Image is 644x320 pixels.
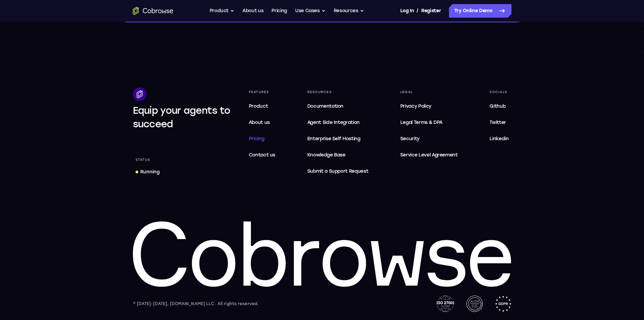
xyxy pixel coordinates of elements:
div: Running [140,169,160,175]
img: AICPA SOC [467,296,483,312]
span: Contact us [249,152,276,158]
a: Service Level Agreement [398,148,460,162]
span: Linkedin [490,136,508,142]
span: Enterprise Self Hosting [307,135,368,143]
a: Register [421,4,441,18]
span: Legal Terms & DPA [400,120,443,125]
span: Pricing [249,136,264,142]
span: About us [249,120,270,125]
span: Privacy Policy [400,103,431,109]
img: GDPR [495,296,511,312]
span: Twitter [490,120,506,125]
a: Agent Side Integration [305,116,371,129]
a: Contact us [246,148,278,162]
div: Legal [398,87,460,97]
a: Log In [400,4,414,18]
a: Pricing [271,4,287,18]
a: Pricing [246,132,278,146]
a: Go to the home page [133,7,173,15]
a: Submit a Support Request [305,165,371,178]
span: Github [490,103,505,109]
div: Resources [305,87,371,97]
span: Knowledge Base [307,152,345,158]
a: Linkedin [487,132,511,146]
button: Resources [334,4,364,18]
a: Enterprise Self Hosting [305,132,371,146]
div: Status [133,155,153,165]
a: About us [246,116,278,129]
a: Privacy Policy [398,100,460,113]
a: Product [246,100,278,113]
img: ISO [436,296,454,312]
a: Try Online Demo [449,4,511,18]
span: Security [400,136,420,142]
a: Documentation [305,100,371,113]
button: Product [210,4,235,18]
a: Legal Terms & DPA [398,116,460,129]
div: Features [246,87,278,97]
span: Service Level Agreement [400,151,458,159]
span: / [416,7,419,15]
a: Security [398,132,460,146]
span: Agent Side Integration [307,119,368,127]
span: Product [249,103,268,109]
span: Equip your agents to succeed [133,105,231,130]
a: Knowledge Base [305,148,371,162]
a: About us [242,4,263,18]
button: Use Cases [295,4,326,18]
span: Submit a Support Request [307,167,368,175]
div: Socials [487,87,511,97]
a: Github [487,100,511,113]
span: Documentation [307,103,343,109]
a: Running [133,166,162,178]
div: © [DATE]-[DATE], [DOMAIN_NAME] LLC. All rights reserved. [133,300,259,307]
a: Twitter [487,116,511,129]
